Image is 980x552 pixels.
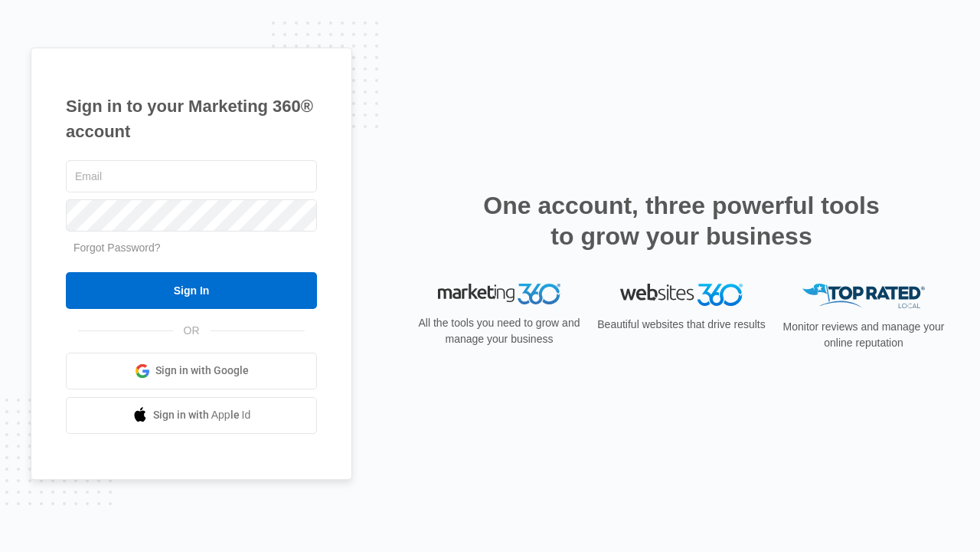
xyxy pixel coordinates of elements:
[73,242,161,254] a: Forgot Password?
[802,284,925,309] img: Top Rated Local
[173,323,211,339] span: OR
[596,317,767,333] p: Beautiful websites that drive results
[66,94,317,144] h1: Sign in to your Marketing 360® account
[66,160,317,192] input: Email
[66,397,317,434] a: Sign in with Apple Id
[155,363,249,379] span: Sign in with Google
[778,319,949,351] p: Monitor reviews and manage your online reputation
[66,353,317,389] a: Sign in with Google
[438,284,560,305] img: Marketing 360
[153,407,251,423] span: Sign in with Apple Id
[479,190,884,251] h2: One account, three powerful tools to grow your business
[413,315,585,347] p: All the tools you need to grow and manage your business
[66,272,317,309] input: Sign In
[620,284,743,306] img: Websites 360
